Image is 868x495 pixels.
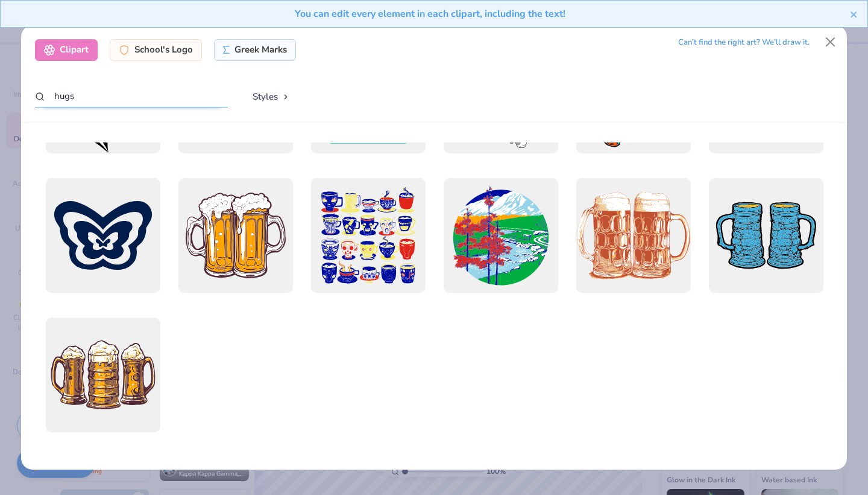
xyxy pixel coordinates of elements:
div: You can edit every element in each clipart, including the text! [10,7,850,21]
input: Search by name [35,85,228,107]
button: close [850,7,858,21]
button: Close [819,31,842,54]
div: Can’t find the right art? We’ll draw it. [678,32,810,53]
button: Styles [240,85,303,108]
div: School's Logo [110,39,202,61]
div: Greek Marks [214,39,297,61]
div: Clipart [35,39,98,61]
